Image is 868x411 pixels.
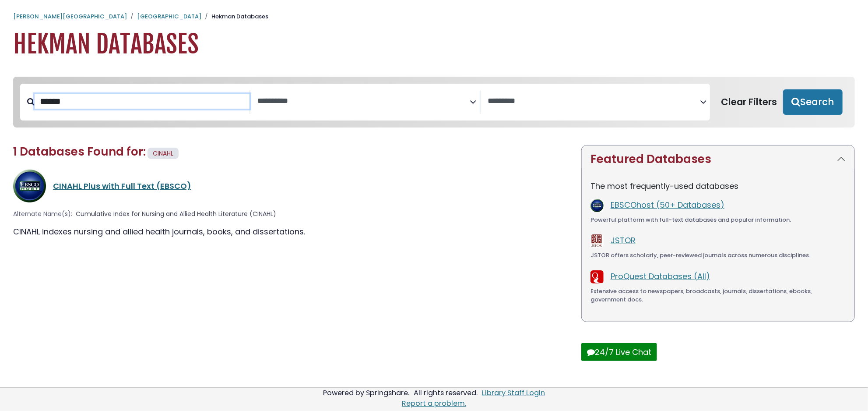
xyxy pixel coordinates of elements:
a: Report a problem. [402,398,466,408]
a: CINAHL Plus with Full Text (EBSCO) [53,181,191,191]
textarea: Search [257,97,470,106]
input: Search database by title or keyword [35,94,250,109]
p: The most frequently-used databases [590,180,846,192]
button: Submit for Search Results [783,89,843,115]
span: Cumulative Index for Nursing and Allied Health Literature (CINAHL) [76,209,276,219]
nav: breadcrumb [13,12,855,21]
a: EBSCOhost (50+ Databases) [611,199,724,210]
span: Alternate Name(s): [13,209,72,219]
a: Library Staff Login [482,388,545,398]
div: Powerful platform with full-text databases and popular information. [590,216,846,224]
a: JSTOR [611,235,636,246]
button: 24/7 Live Chat [581,343,657,361]
span: 1 Databases Found for: [13,144,146,159]
div: CINAHL indexes nursing and allied health journals, books, and dissertations. [13,226,571,237]
textarea: Search [488,97,700,106]
li: Hekman Databases [201,12,268,21]
button: Clear Filters [715,89,783,115]
div: Powered by Springshare. [322,388,411,398]
div: Extensive access to newspapers, broadcasts, journals, dissertations, ebooks, government docs. [590,287,846,304]
span: CINAHL [153,149,173,158]
a: [GEOGRAPHIC_DATA] [137,12,201,21]
button: Featured Databases [582,145,854,173]
div: All rights reserved. [412,388,479,398]
div: JSTOR offers scholarly, peer-reviewed journals across numerous disciplines. [590,251,846,260]
a: [PERSON_NAME][GEOGRAPHIC_DATA] [13,12,127,21]
a: ProQuest Databases (All) [611,271,710,282]
h1: Hekman Databases [13,30,855,59]
nav: Search filters [13,77,855,128]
